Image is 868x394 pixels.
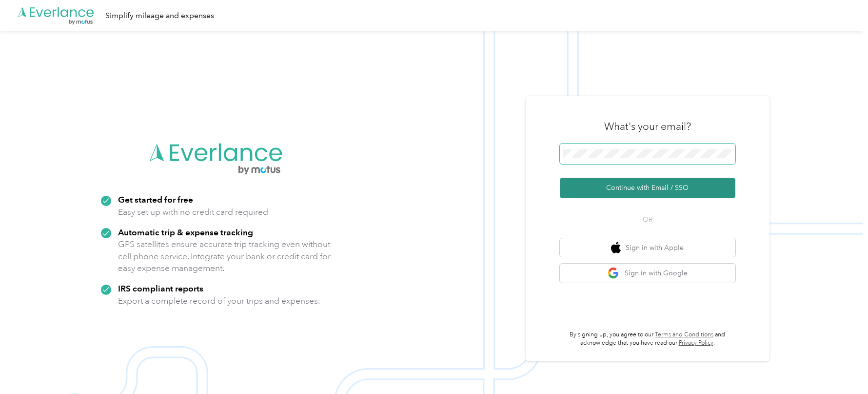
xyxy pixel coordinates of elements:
div: Simplify mileage and expenses [105,10,214,22]
a: Privacy Policy [679,339,713,347]
iframe: Everlance-gr Chat Button Frame [813,339,868,394]
img: apple logo [611,242,621,254]
strong: Get started for free [118,194,193,205]
strong: IRS compliant reports [118,283,203,293]
span: OR [631,214,665,225]
button: apple logoSign in with Apple [560,238,735,257]
p: Export a complete record of your trips and expenses. [118,295,320,307]
button: Continue with Email / SSO [560,178,735,198]
img: google logo [608,267,620,279]
p: GPS satellites ensure accurate trip tracking even without cell phone service. Integrate your bank... [118,238,331,274]
a: Terms and Conditions [655,331,713,338]
h3: What's your email? [604,120,691,133]
button: google logoSign in with Google [560,264,735,283]
p: Easy set up with no credit card required [118,206,268,218]
strong: Automatic trip & expense tracking [118,227,253,237]
p: By signing up, you agree to our and acknowledge that you have read our . [560,331,735,348]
